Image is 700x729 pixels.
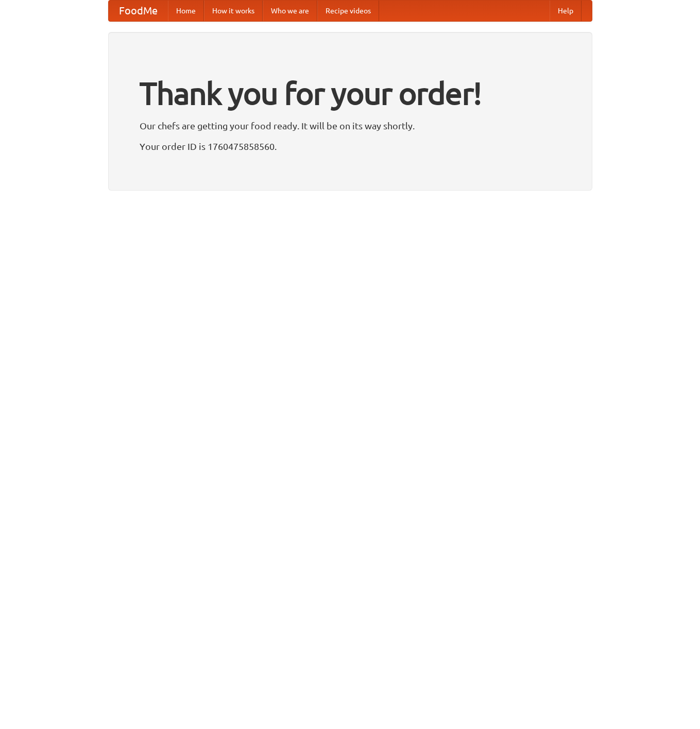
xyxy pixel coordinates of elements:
p: Our chefs are getting your food ready. It will be on its way shortly. [140,118,561,133]
p: Your order ID is 1760475858560. [140,139,561,154]
a: Recipe videos [317,1,379,21]
h1: Thank you for your order! [140,69,561,118]
a: FoodMe [109,1,168,21]
a: How it works [204,1,263,21]
a: Who we are [263,1,317,21]
a: Home [168,1,204,21]
a: Help [550,1,582,21]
